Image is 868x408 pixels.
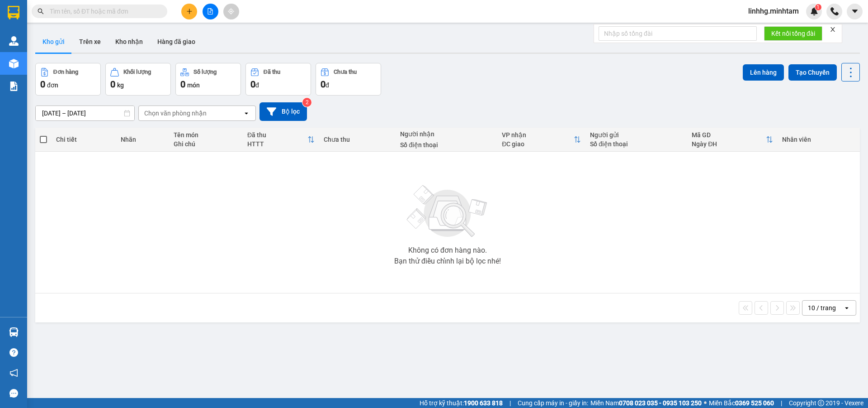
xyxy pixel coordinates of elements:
[830,7,839,15] img: phone-icon
[105,63,171,96] button: Khối lượng0kg
[743,64,784,81] button: Lên hàng
[40,79,45,90] span: 0
[228,8,234,14] span: aim
[316,63,381,96] button: Chưa thu0đ
[781,398,782,408] span: |
[590,140,683,148] div: Số điện thoại
[223,4,239,19] button: aim
[402,180,493,243] img: svg+xml;base64,PHN2ZyBjbGFzcz0ibGlzdC1wbHVnX19zdmciIHhtbG5zPSJodHRwOi8vd3d3LnczLm9yZy8yMDAwL3N2Zy...
[830,26,836,33] span: close
[394,258,501,265] div: Bạn thử điều chỉnh lại bộ lọc nhé!
[324,136,391,143] div: Chưa thu
[818,400,824,406] span: copyright
[259,102,307,121] button: Bộ lọc
[247,131,307,139] div: Đã thu
[619,399,702,407] strong: 0708 023 035 - 0935 103 250
[243,110,250,117] svg: open
[144,109,207,118] div: Chọn văn phòng nhận
[186,8,193,14] span: plus
[302,98,311,107] sup: 2
[687,128,778,152] th: Toggle SortBy
[108,31,150,53] button: Kho nhận
[38,8,44,14] span: search
[764,26,822,41] button: Kết nối tổng đài
[9,389,18,398] span: message
[497,128,585,152] th: Toggle SortBy
[243,128,319,152] th: Toggle SortBy
[247,140,307,148] div: HTTT
[9,59,19,68] img: warehouse-icon
[8,6,19,19] img: logo-vxr
[709,398,774,408] span: Miền Bắc
[400,141,493,149] div: Số điện thoại
[181,4,197,19] button: plus
[408,247,487,254] div: Không có đơn hàng nào.
[50,6,156,16] input: Tìm tên, số ĐT hoặc mã đơn
[121,136,165,143] div: Nhãn
[264,69,280,75] div: Đã thu
[851,7,859,15] span: caret-down
[117,82,124,89] span: kg
[400,130,493,138] div: Người nhận
[692,140,766,148] div: Ngày ĐH
[203,4,218,19] button: file-add
[9,36,19,46] img: warehouse-icon
[255,82,259,89] span: đ
[175,63,241,96] button: Số lượng0món
[590,131,683,139] div: Người gửi
[782,136,855,143] div: Nhân viên
[692,131,766,139] div: Mã GD
[150,31,203,53] button: Hàng đã giao
[464,399,503,407] strong: 1900 633 818
[174,140,238,148] div: Ghi chú
[502,131,574,139] div: VP nhận
[187,82,200,89] span: món
[193,69,217,75] div: Số lượng
[599,26,757,41] input: Nhập số tổng đài
[250,79,255,90] span: 0
[9,82,19,91] img: solution-icon
[590,398,702,408] span: Miền Nam
[518,398,588,408] span: Cung cấp máy in - giấy in:
[9,327,19,337] img: warehouse-icon
[735,399,774,407] strong: 0369 525 060
[207,8,213,14] span: file-add
[810,7,818,15] img: icon-new-feature
[843,304,850,312] svg: open
[334,69,357,75] div: Chưa thu
[110,79,115,90] span: 0
[56,136,112,143] div: Chi tiết
[788,64,837,81] button: Tạo Chuyến
[9,348,18,357] span: question-circle
[123,69,151,75] div: Khối lượng
[72,31,108,53] button: Trên xe
[180,79,185,90] span: 0
[816,4,820,10] span: 1
[771,29,815,38] span: Kết nối tổng đài
[502,140,574,148] div: ĐC giao
[53,69,78,75] div: Đơn hàng
[245,63,311,96] button: Đã thu0đ
[35,63,101,96] button: Đơn hàng0đơn
[35,31,72,53] button: Kho gửi
[815,4,821,10] sup: 1
[325,82,329,89] span: đ
[847,4,863,19] button: caret-down
[47,82,58,89] span: đơn
[808,303,836,312] div: 10 / trang
[741,5,806,17] span: linhhg.minhtam
[174,131,238,139] div: Tên món
[36,106,134,120] input: Select a date range.
[420,398,503,408] span: Hỗ trợ kỹ thuật:
[509,398,511,408] span: |
[9,369,18,377] span: notification
[704,401,707,405] span: ⚪️
[321,79,325,90] span: 0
